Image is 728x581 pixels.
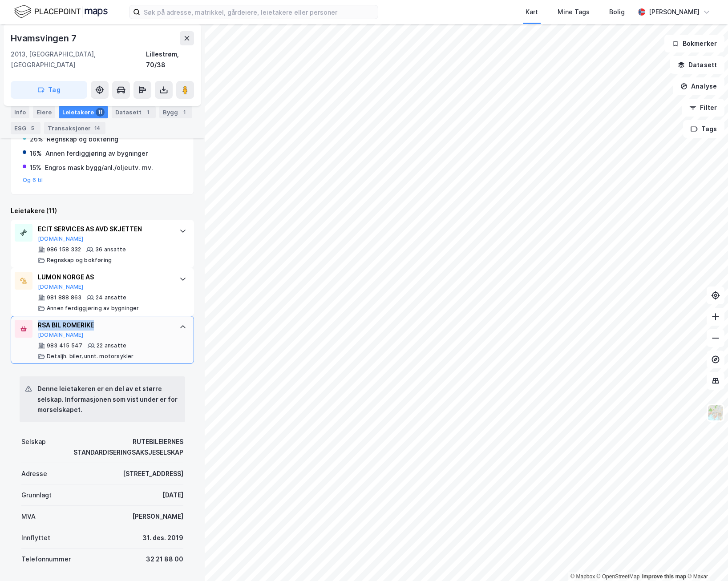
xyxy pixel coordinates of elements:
div: 5 [28,124,37,133]
div: 14 [93,124,102,133]
a: Improve this map [642,573,686,580]
iframe: Chat Widget [684,538,728,581]
div: 1 [143,108,152,117]
div: RSA BIL ROMERIKE [38,320,170,331]
div: 36 ansatte [95,246,126,253]
div: 31. des. 2019 [142,533,183,543]
div: 983 415 547 [47,342,82,349]
div: Selskap [21,436,46,447]
button: [DOMAIN_NAME] [38,283,84,290]
div: Datasett [112,106,156,118]
div: Regnskap og bokføring [47,134,118,145]
div: [DATE] [162,490,183,500]
div: Telefonnummer [21,554,71,565]
div: Annen ferdiggjøring av bygninger [45,148,148,159]
div: 2013, [GEOGRAPHIC_DATA], [GEOGRAPHIC_DATA] [11,49,146,70]
button: [DOMAIN_NAME] [38,331,84,339]
div: [STREET_ADDRESS] [123,468,183,479]
div: [PERSON_NAME] [132,511,183,522]
div: 16% [30,148,42,159]
div: 26% [30,134,43,145]
div: Transaksjoner [44,122,105,134]
div: Engros mask bygg/anl./oljeutv. mv. [45,162,153,173]
div: Denne leietakeren er en del av et større selskap. Informasjonen som vist under er for morselskapet. [37,383,178,416]
div: Regnskap og bokføring [47,257,112,264]
button: Analyse [673,77,724,95]
div: LUMON NORGE AS [38,272,170,282]
div: 981 888 863 [47,294,81,301]
div: 24 ansatte [96,294,126,301]
button: Tags [683,120,724,138]
div: Leietakere (11) [11,206,194,216]
div: Hvamsvingen 7 [11,31,78,45]
button: [DOMAIN_NAME] [38,235,84,242]
img: logo.f888ab2527a4732fd821a326f86c7f29.svg [14,4,108,20]
a: Mapbox [570,573,595,580]
div: RUTEBILEIERNES STANDARDISERINGSAKSJESELSKAP [57,436,183,458]
div: 22 ansatte [97,342,126,349]
div: 32 21 88 00 [146,554,183,565]
div: ECIT SERVICES AS AVD SKJETTEN [38,224,170,234]
button: Og 6 til [23,177,43,184]
div: 15% [30,162,41,173]
button: Filter [682,99,724,117]
div: 11 [96,108,105,117]
div: Kart [526,7,538,17]
div: [PERSON_NAME] [649,7,700,17]
div: Annen ferdiggjøring av bygninger [47,305,139,312]
div: Adresse [21,468,47,479]
div: ESG [11,122,40,134]
div: MVA [21,511,36,522]
div: Lillestrøm, 70/38 [146,49,194,70]
div: 1 [180,108,189,117]
div: 986 158 332 [47,246,81,253]
img: Z [707,404,724,421]
div: Detaljh. biler, unnt. motorsykler [47,353,134,360]
div: Bolig [609,7,625,17]
input: Søk på adresse, matrikkel, gårdeiere, leietakere eller personer [140,5,378,19]
div: Info [11,106,29,118]
div: Grunnlagt [21,490,52,500]
div: Innflyttet [21,533,50,543]
div: Mine Tags [558,7,590,17]
div: Bygg [159,106,192,118]
button: Datasett [670,56,724,74]
a: OpenStreetMap [597,573,640,580]
button: Tag [11,81,87,99]
button: Bokmerker [664,35,724,52]
div: Eiere [33,106,55,118]
div: Leietakere [59,106,108,118]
